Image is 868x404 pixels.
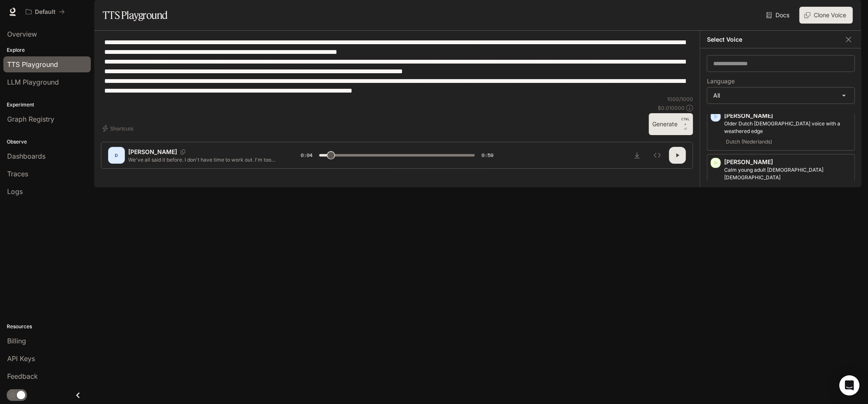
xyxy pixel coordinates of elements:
h1: TTS Playground [103,7,168,24]
p: CTRL + [681,117,690,127]
p: ⏎ [681,117,690,132]
div: All [707,88,855,104]
p: Default [35,8,56,16]
p: 1000 / 1000 [667,96,693,103]
button: Inspect [649,147,666,164]
p: [PERSON_NAME] [724,112,851,120]
span: Dutch (Nederlands) [724,137,774,147]
p: Calm young adult French male [724,166,851,181]
button: Shortcuts [101,122,137,135]
p: Language [707,78,735,84]
p: We've all said it before. I don't have time to work out. I'm too busy with family, work, school. ... [128,156,281,163]
button: Copy Voice ID [177,149,189,154]
p: [PERSON_NAME] [724,158,851,166]
button: GenerateCTRL +⏎ [649,113,693,135]
div: Open Intercom Messenger [839,375,860,396]
p: [PERSON_NAME] [128,148,177,156]
p: Older Dutch male voice with a weathered edge [724,120,851,135]
span: 0:04 [301,151,312,159]
button: Clone Voice [799,7,853,24]
span: 0:59 [482,151,493,159]
a: Docs [765,7,793,24]
button: All workspaces [22,3,69,20]
div: D [110,149,123,162]
button: Download audio [629,147,646,164]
